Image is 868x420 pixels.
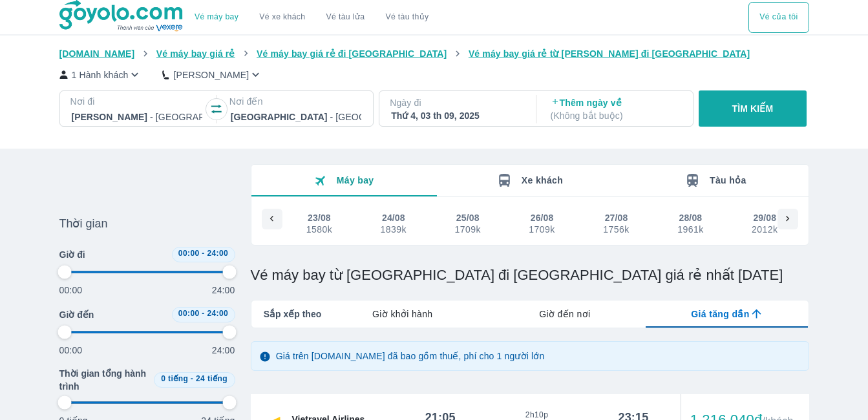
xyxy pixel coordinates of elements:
span: Vé máy bay giá rẻ [156,48,235,59]
p: 1 Hành khách [72,68,129,81]
a: Vé xe khách [259,12,305,22]
span: 2h10p [525,410,548,420]
span: Máy bay [337,175,374,185]
p: Nơi đến [229,95,363,108]
div: 1756k [603,224,629,235]
button: TÌM KIẾM [699,90,807,127]
span: 0 tiếng [161,374,188,383]
div: 28/08 [679,211,703,224]
span: Thời gian [59,216,108,231]
div: 25/08 [456,211,480,224]
p: Thêm ngày về [551,96,681,122]
span: - [202,249,204,258]
p: 24:00 [212,284,235,297]
span: Giờ khởi hành [372,308,432,320]
span: Giờ đi [59,248,85,261]
div: 1709k [454,224,480,235]
p: 24:00 [212,344,235,357]
span: - [191,374,193,383]
div: 24/08 [382,211,405,224]
span: 24:00 [207,309,228,318]
div: 29/08 [753,211,776,224]
nav: breadcrumb [59,47,809,60]
div: scrollable day and price [282,209,778,237]
span: Giờ đến [59,308,94,321]
div: 2012k [752,224,778,235]
div: 1961k [677,224,703,235]
p: ( Không bắt buộc ) [551,109,681,122]
a: Vé tàu lửa [316,2,376,33]
span: 00:00 [178,249,200,258]
span: Vé máy bay giá rẻ đi [GEOGRAPHIC_DATA] [257,48,447,59]
h1: Vé máy bay từ [GEOGRAPHIC_DATA] đi [GEOGRAPHIC_DATA] giá rẻ nhất [DATE] [251,266,809,284]
div: 1580k [306,224,332,235]
button: 1 Hành khách [59,68,142,81]
p: Giá trên [DOMAIN_NAME] đã bao gồm thuế, phí cho 1 người lớn [276,350,545,362]
span: Xe khách [522,175,563,185]
span: Giá tăng dần [691,308,749,320]
p: Nơi đi [70,95,204,108]
span: 24 tiếng [196,374,228,383]
div: lab API tabs example [321,300,808,328]
div: choose transportation mode [748,2,809,33]
span: 24:00 [207,249,228,258]
span: Sắp xếp theo [264,308,322,320]
button: Vé tàu thủy [375,2,439,33]
span: 00:00 [178,309,200,318]
p: Ngày đi [390,96,523,109]
p: TÌM KIẾM [732,102,774,115]
span: Giờ đến nơi [539,308,590,320]
span: Thời gian tổng hành trình [59,367,149,393]
div: Thứ 4, 03 th 09, 2025 [391,109,522,122]
span: Tàu hỏa [710,175,746,185]
p: 00:00 [59,284,83,297]
span: Vé máy bay giá rẻ từ [PERSON_NAME] đi [GEOGRAPHIC_DATA] [469,48,750,59]
div: 27/08 [605,211,628,224]
p: [PERSON_NAME] [173,68,249,81]
div: 1839k [381,224,407,235]
div: choose transportation mode [184,2,439,33]
button: [PERSON_NAME] [162,68,262,81]
span: - [202,309,204,318]
a: Vé máy bay [195,12,238,22]
p: 00:00 [59,344,83,357]
div: 23/08 [308,211,331,224]
button: Vé của tôi [748,2,809,33]
div: 26/08 [531,211,554,224]
div: 1709k [529,224,555,235]
span: [DOMAIN_NAME] [59,48,135,59]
